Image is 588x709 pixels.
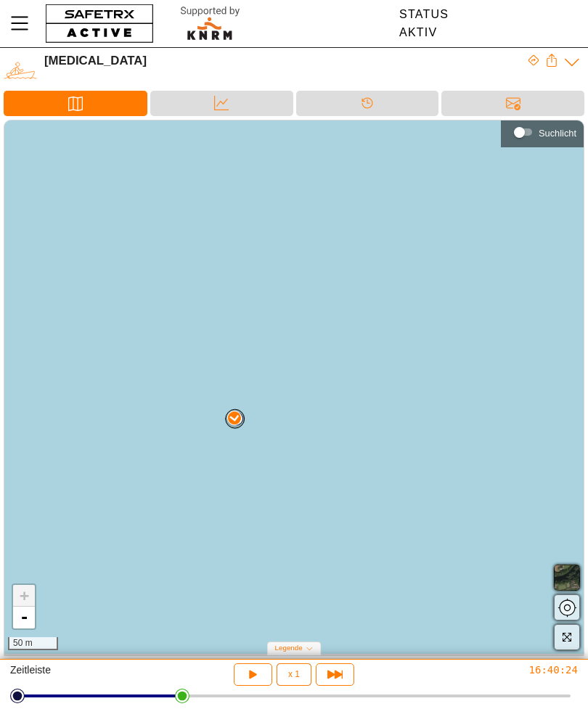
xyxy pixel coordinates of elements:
span: x 1 [288,670,300,679]
div: Suchlicht [508,121,576,143]
div: Daten [150,91,293,116]
div: Karte [4,91,147,116]
div: Zeitleiste [10,663,197,686]
div: Suchlicht [539,128,576,139]
a: Zoom out [13,607,35,628]
span: Legende [275,644,303,652]
img: BOATING.svg [4,54,37,87]
div: 16:40:24 [391,663,578,676]
div: Nachrichten [441,91,584,116]
div: Status [399,8,449,21]
div: 50 m [8,637,58,650]
div: Timeline [296,91,439,116]
img: RescueLogo.svg [166,4,255,44]
img: PathDirectionCurrent.svg [229,412,240,424]
img: PathStart.svg [230,412,243,425]
button: x 1 [277,663,311,686]
div: Aktiv [399,26,449,39]
div: [MEDICAL_DATA] [44,54,527,68]
a: Zoom in [13,585,35,607]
